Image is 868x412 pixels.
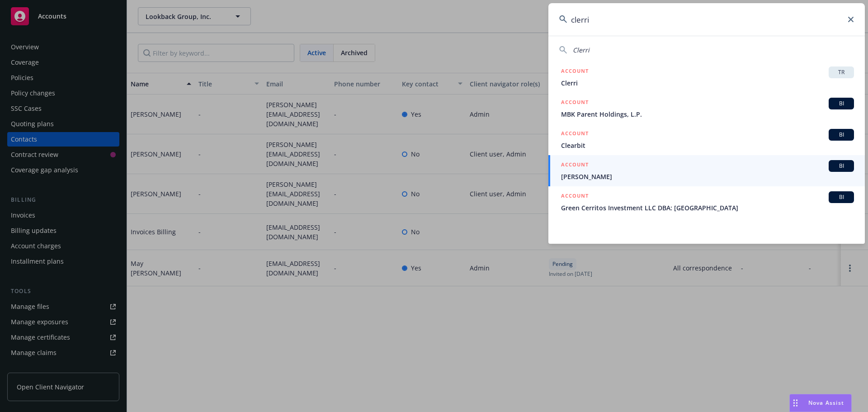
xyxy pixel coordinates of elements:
div: Drag to move [790,394,801,412]
input: Search... [548,3,865,36]
span: Clearbit [561,141,854,150]
h5: ACCOUNT [561,98,589,109]
span: BI [832,99,850,108]
span: BI [832,131,850,139]
h5: ACCOUNT [561,129,589,140]
a: ACCOUNTBI[PERSON_NAME] [548,155,865,186]
span: Clerri [561,78,854,88]
a: ACCOUNTTRClerri [548,62,865,93]
h5: ACCOUNT [561,160,589,171]
span: Clerri [573,46,590,54]
h5: ACCOUNT [561,66,589,77]
span: Nova Assist [808,399,844,407]
span: BI [832,193,850,201]
span: BI [832,162,850,170]
a: ACCOUNTBIGreen Cerritos Investment LLC DBA: [GEOGRAPHIC_DATA] [548,186,865,218]
span: MBK Parent Holdings, L.P. [561,109,854,119]
a: ACCOUNTBIClearbit [548,124,865,155]
h5: ACCOUNT [561,191,589,202]
span: TR [832,68,850,76]
button: Nova Assist [789,394,852,412]
span: Green Cerritos Investment LLC DBA: [GEOGRAPHIC_DATA] [561,203,854,213]
span: [PERSON_NAME] [561,172,854,181]
a: ACCOUNTBIMBK Parent Holdings, L.P. [548,93,865,124]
